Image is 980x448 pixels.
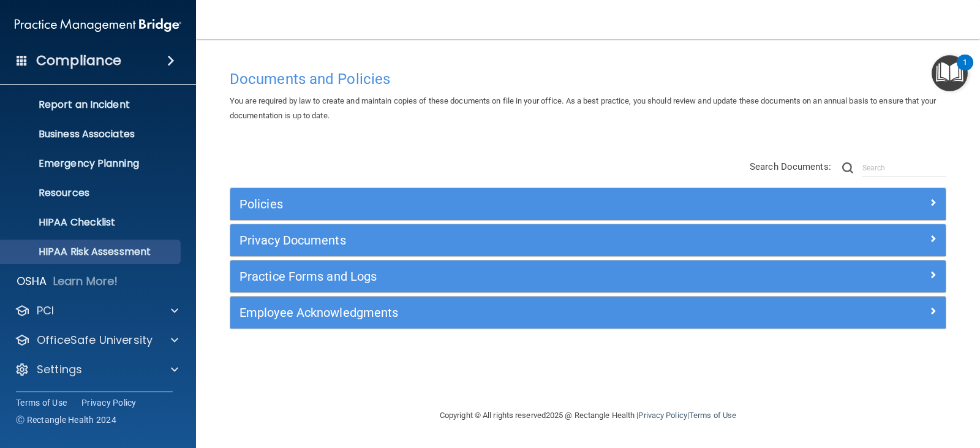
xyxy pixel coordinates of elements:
a: PCI [15,303,178,318]
p: HIPAA Risk Assessment [8,246,175,258]
p: OSHA [17,274,47,289]
div: 1 [963,63,967,78]
p: Settings [37,362,82,377]
h5: Employee Acknowledgments [239,306,758,319]
a: Employee Acknowledgments [239,303,937,322]
p: OfficeSafe University [37,333,153,347]
a: Terms of Use [16,397,67,409]
span: Search Documents: [750,161,831,172]
p: Emergency Planning [8,158,175,170]
a: Settings [15,362,178,377]
h5: Privacy Documents [239,233,758,247]
p: Learn More! [53,274,118,289]
span: Ⓒ Rectangle Health 2024 [16,414,116,426]
p: Resources [8,187,175,199]
img: ic-search.3b580494.png [842,162,853,173]
p: HIPAA Checklist [8,216,175,229]
h5: Practice Forms and Logs [239,270,758,283]
img: PMB logo [15,13,181,37]
p: Report an Incident [8,99,175,111]
span: You are required by law to create and maintain copies of these documents on file in your office. ... [230,96,936,120]
a: Privacy Documents [239,230,937,250]
a: Privacy Policy [81,397,137,409]
p: PCI [37,303,54,318]
p: Business Associates [8,128,175,140]
input: Search [862,159,946,177]
h5: Policies [239,197,758,211]
a: OfficeSafe University [15,333,178,347]
button: Open Resource Center, 1 new notification [932,55,968,91]
a: Privacy Policy [638,411,687,420]
a: Practice Forms and Logs [239,267,937,286]
div: Copyright © All rights reserved 2025 @ Rectangle Health | | [364,396,812,435]
h4: Documents and Policies [230,71,946,87]
a: Terms of Use [689,411,736,420]
h4: Compliance [36,52,121,69]
a: Policies [239,194,937,214]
